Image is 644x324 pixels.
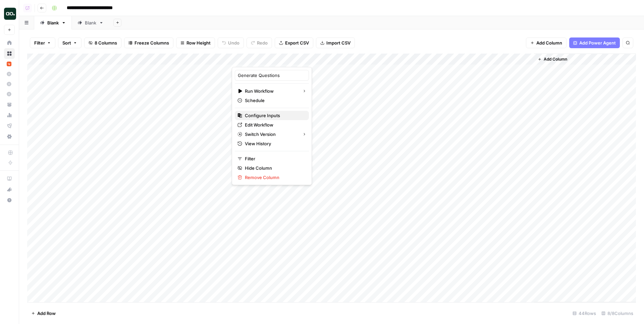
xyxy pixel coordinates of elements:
[245,155,304,162] span: Filter
[599,308,636,319] div: 8/8 Columns
[34,39,45,46] span: Filter
[275,37,313,48] button: Export CSV
[228,39,239,46] span: Undo
[579,39,616,46] span: Add Power Agent
[85,19,96,26] div: Blank
[544,56,567,62] span: Add Column
[4,195,15,206] button: Help + Support
[245,165,304,171] span: Hide Column
[535,55,570,64] button: Add Column
[245,88,297,94] span: Run Workflow
[316,37,355,48] button: Import CSV
[4,110,15,120] a: Usage
[247,37,272,48] button: Redo
[186,39,211,46] span: Row Height
[569,37,620,48] button: Add Power Agent
[124,37,173,48] button: Freeze Columns
[84,37,121,48] button: 8 Columns
[245,112,304,119] span: Configure Inputs
[257,39,268,46] span: Redo
[218,37,244,48] button: Undo
[4,184,15,195] button: What's new?
[37,310,56,317] span: Add Row
[4,48,15,59] a: Browse
[7,62,11,66] img: vi2t3f78ykj3o7zxmpdx6ktc445p
[245,174,304,181] span: Remove Column
[4,184,14,194] div: What's new?
[245,121,304,128] span: Edit Workflow
[4,5,15,22] button: Workspace: Dillon Test
[47,19,59,26] div: Blank
[536,39,562,46] span: Add Column
[4,173,15,184] a: AirOps Academy
[135,39,169,46] span: Freeze Columns
[245,131,297,138] span: Switch Version
[176,37,215,48] button: Row Height
[4,120,15,131] a: Flightpath
[95,39,117,46] span: 8 Columns
[245,97,304,104] span: Schedule
[285,39,309,46] span: Export CSV
[34,16,72,29] a: Blank
[4,131,15,142] a: Settings
[570,308,599,319] div: 44 Rows
[62,39,71,46] span: Sort
[526,37,567,48] button: Add Column
[30,37,55,48] button: Filter
[4,99,15,110] a: Your Data
[4,8,16,20] img: Dillon Test Logo
[72,16,109,29] a: Blank
[245,140,304,147] span: View History
[58,37,82,48] button: Sort
[326,39,351,46] span: Import CSV
[4,37,15,48] a: Home
[27,308,60,319] button: Add Row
